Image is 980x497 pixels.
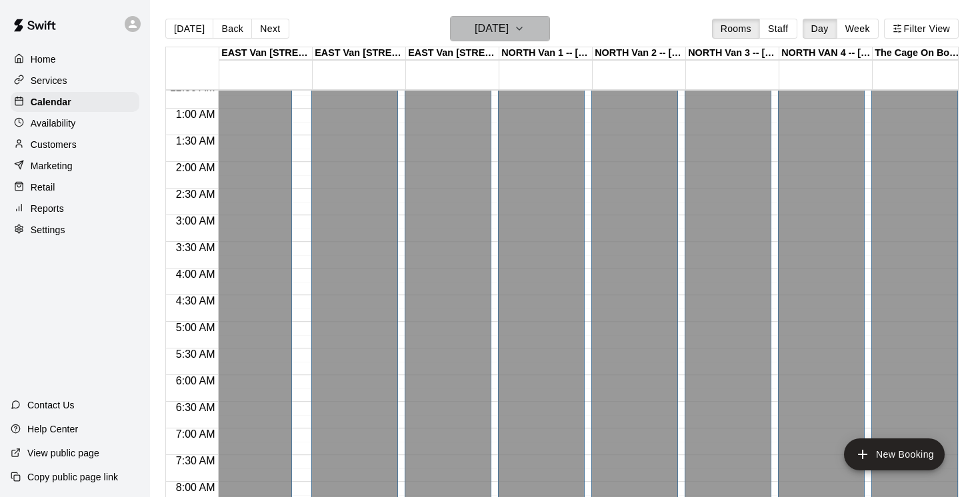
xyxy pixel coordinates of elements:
span: 1:00 AM [173,109,219,120]
p: Settings [31,223,65,237]
span: 8:00 AM [173,482,219,493]
p: Contact Us [27,398,75,412]
button: add [844,438,945,470]
div: NORTH VAN 4 -- [STREET_ADDRESS] [779,47,873,60]
p: Retail [31,181,55,194]
div: EAST Van [STREET_ADDRESS] [219,47,313,60]
div: EAST Van [STREET_ADDRESS] [313,47,406,60]
span: 7:30 AM [173,455,219,466]
div: NORTH Van 2 -- [STREET_ADDRESS] [593,47,686,60]
p: Help Center [27,422,78,436]
span: 4:00 AM [173,268,219,280]
a: Home [11,49,139,69]
span: 3:00 AM [173,215,219,227]
a: Services [11,71,139,91]
span: 3:30 AM [173,242,219,253]
a: Marketing [11,156,139,176]
span: 5:30 AM [173,348,219,360]
a: Calendar [11,92,139,112]
button: Day [803,19,837,39]
p: Reports [31,202,64,215]
p: Availability [31,117,76,130]
p: Calendar [31,95,71,109]
button: Filter View [884,19,959,39]
button: Staff [759,19,797,39]
button: Rooms [712,19,760,39]
a: Customers [11,135,139,155]
p: Marketing [31,159,73,173]
p: Copy public page link [27,470,118,484]
span: 6:00 AM [173,375,219,386]
a: Retail [11,177,139,197]
button: Next [251,19,289,39]
span: 7:00 AM [173,428,219,440]
a: Settings [11,220,139,240]
button: [DATE] [165,19,213,39]
div: The Cage On Boundary 1 -- [STREET_ADDRESS] ([PERSON_NAME] & [PERSON_NAME]), [GEOGRAPHIC_DATA] [873,47,966,60]
h6: [DATE] [475,19,509,38]
button: [DATE] [450,16,550,41]
a: Reports [11,199,139,219]
span: 5:00 AM [173,322,219,333]
span: 4:30 AM [173,295,219,306]
span: 1:30 AM [173,135,219,147]
span: 2:30 AM [173,189,219,200]
p: Customers [31,138,77,151]
div: EAST Van [STREET_ADDRESS] [406,47,499,60]
button: Back [213,19,252,39]
button: Week [837,19,879,39]
p: Services [31,74,67,87]
span: 6:30 AM [173,402,219,413]
span: 2:00 AM [173,162,219,173]
p: View public page [27,446,99,460]
div: NORTH Van 3 -- [STREET_ADDRESS] [686,47,779,60]
div: NORTH Van 1 -- [STREET_ADDRESS] [499,47,593,60]
p: Home [31,53,56,66]
a: Availability [11,113,139,133]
